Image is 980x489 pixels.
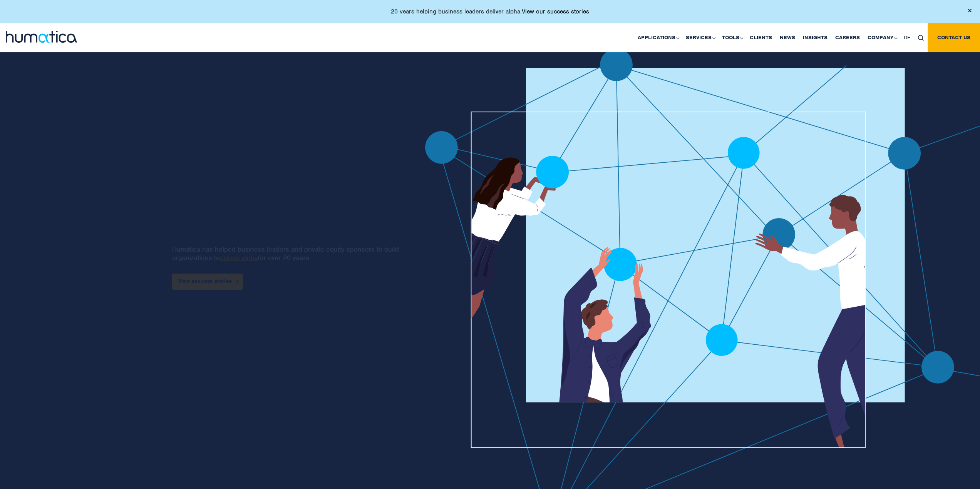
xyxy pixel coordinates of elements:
a: News [776,23,799,52]
a: Clients [746,23,776,52]
span: DE [904,34,910,41]
a: DE [900,23,914,52]
a: Company [864,23,900,52]
a: Applications [634,23,682,52]
p: 20 years helping business leaders deliver alpha. [391,8,589,15]
a: Services [682,23,718,52]
a: deliver alpha [220,254,258,262]
a: Contact us [928,23,980,52]
a: View success stories [172,274,243,290]
a: Careers [831,23,864,52]
a: View our success stories [522,8,589,15]
p: Humatica has helped business leaders and private equity sponsors to build organizations to for ov... [172,245,412,262]
img: search_icon [918,35,924,41]
img: logo [6,31,77,43]
img: arrowicon [236,280,239,283]
a: Tools [718,23,746,52]
a: Insights [799,23,831,52]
